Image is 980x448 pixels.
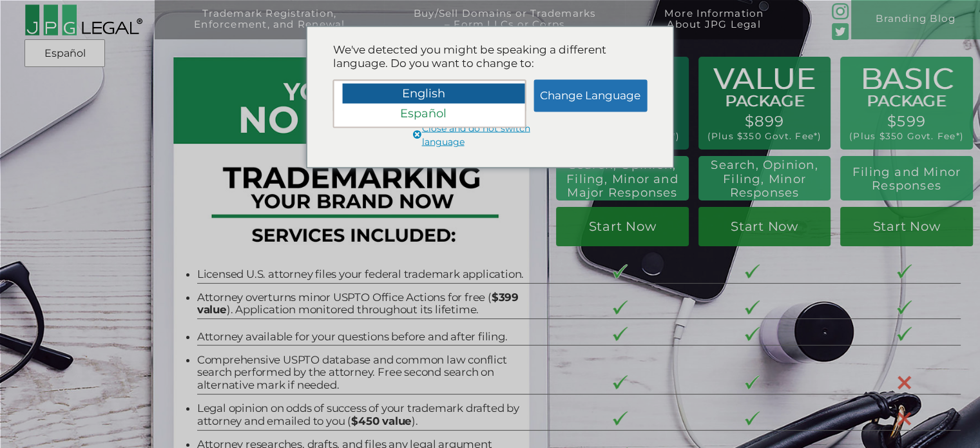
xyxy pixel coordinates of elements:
li: Attorney available for your questions before and after filing. [197,331,528,344]
a: Change Language [533,79,647,112]
a: Start Now [840,207,972,246]
a: More InformationAbout JPG Legal [635,8,793,48]
img: checkmark-border-3.png [745,375,760,389]
img: X-30-3.png [897,375,912,390]
img: checkmark-border-3.png [745,264,760,278]
h2: Search, Opinion, Filing, Minor and Major Responses [562,158,682,199]
h2: Search, Opinion, Filing, Minor Responses [706,158,823,199]
img: checkmark-border-3.png [745,327,760,341]
img: X-30-3.png [897,411,912,426]
a: Español [28,42,101,65]
li: Comprehensive USPTO database and common law conflict search performed by the attorney. Free secon... [197,354,528,392]
img: checkmark-border-3.png [745,411,760,425]
img: Twitter_Social_Icon_Rounded_Square_Color-mid-green3-90.png [832,23,848,39]
span: Close and do not switch language [412,128,422,144]
img: checkmark-border-3.png [897,300,912,315]
a: Buy/Sell Domains or Trademarks– Form LLCs or Corps [384,8,625,48]
li: Legal opinion on odds of success of your trademark drafted by attorney and emailed to you ( ). [197,402,528,428]
img: checkmark-border-3.png [613,411,628,425]
div: Español [343,104,526,124]
img: checkmark-border-3.png [613,375,628,389]
img: 2016-logo-black-letters-3-r.png [24,4,142,36]
h2: Filing and Minor Responses [848,165,965,193]
img: checkmark-border-3.png [613,327,628,341]
img: glyph-logo_May2016-green3-90.png [832,3,848,19]
img: checkmark-border-3.png [897,327,912,341]
img: checkmark-border-3.png [897,264,912,278]
div: We've detected you might be speaking a different language. Do you want to change to: [333,43,648,70]
img: checkmark-border-3.png [613,264,628,278]
a: Close and do not switch language [412,121,569,151]
li: Attorney overturns minor USPTO Office Actions for free ( ). Application monitored throughout its ... [197,291,528,317]
a: Start Now [556,207,688,246]
span: Close and do not switch language [422,121,569,149]
img: checkmark-border-3.png [613,300,628,315]
a: Start Now [698,207,831,246]
li: Licensed U.S. attorney files your federal trademark application. [197,268,528,281]
b: $450 value [351,414,412,427]
div: English [343,83,526,104]
a: Trademark Registration,Enforcement, and Renewal [165,8,374,48]
img: checkmark-border-3.png [745,300,760,315]
b: $399 value [197,291,519,317]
